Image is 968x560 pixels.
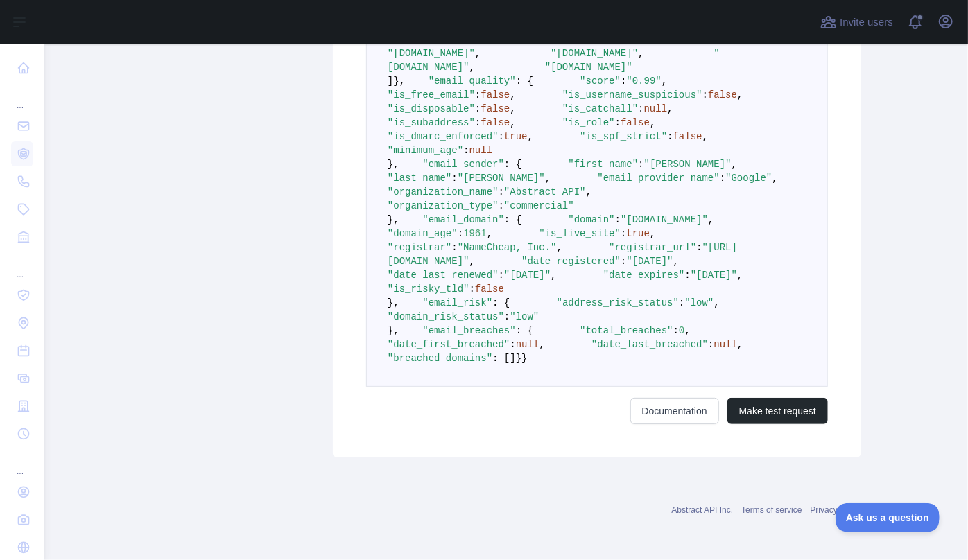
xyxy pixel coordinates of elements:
span: "date_expires" [603,270,685,281]
span: : [667,131,673,142]
span: "low" [685,297,714,308]
iframe: Toggle Customer Support [836,503,940,532]
span: }, [393,76,405,87]
span: "domain" [568,214,614,225]
span: "domain_age" [388,228,458,239]
span: : [499,200,504,211]
span: "date_registered" [521,256,621,267]
span: "is_subaddress" [388,117,475,128]
span: "address_risk_status" [557,297,679,308]
span: false [708,89,737,100]
span: , [667,103,673,114]
span: "organization_type" [388,200,499,211]
span: false [673,131,702,142]
span: }, [388,159,399,170]
span: "last_name" [388,173,451,184]
span: : [469,283,475,295]
span: , [662,76,667,87]
a: Privacy policy [811,505,861,515]
span: Invite users [840,15,893,30]
span: , [545,173,551,184]
span: "[PERSON_NAME]" [458,173,545,184]
span: null [714,339,738,350]
span: ] [388,76,393,87]
span: }, [388,297,399,308]
span: false [481,117,510,128]
span: : [499,270,504,281]
span: "domain_risk_status" [388,311,504,322]
span: true [627,228,650,239]
span: false [621,117,650,128]
span: "is_free_email" [388,89,475,100]
span: , [650,228,655,239]
span: "[DOMAIN_NAME]" [388,48,475,59]
span: "registrar" [388,242,451,253]
span: , [714,297,720,308]
button: Invite users [818,11,896,33]
span: : [720,173,725,184]
span: : [679,297,684,308]
span: "date_last_breached" [591,339,708,350]
span: : { [504,214,521,225]
span: : [504,311,510,322]
span: , [685,325,691,336]
span: true [504,131,528,142]
span: "is_role" [562,117,615,128]
span: : [475,103,481,114]
span: "NameCheap, Inc." [458,242,557,253]
span: "email_provider_name" [597,173,719,184]
div: ... [11,449,33,477]
span: "is_risky_tld" [388,283,469,295]
span: "low" [510,311,539,322]
span: , [650,117,655,128]
span: , [737,89,743,100]
span: false [481,89,510,100]
div: ... [11,252,33,280]
span: : [615,117,621,128]
span: : [463,145,469,156]
span: "score" [580,76,621,87]
span: }, [388,214,399,225]
span: , [551,270,556,281]
span: , [469,62,475,73]
span: : [451,242,457,253]
span: "date_first_breached" [388,339,510,350]
span: : { [516,325,533,336]
span: : [510,339,515,350]
span: false [475,283,504,295]
span: , [702,131,708,142]
span: , [528,131,533,142]
span: "is_dmarc_enforced" [388,131,499,142]
span: "is_catchall" [562,103,638,114]
span: "total_breaches" [580,325,673,336]
span: "[DOMAIN_NAME]" [545,62,632,73]
span: : [458,228,463,239]
span: , [638,48,643,59]
span: , [510,89,515,100]
span: "first_name" [568,159,638,170]
a: Documentation [630,398,719,424]
span: : [615,214,621,225]
span: "email_risk" [422,297,492,308]
span: "is_spf_strict" [580,131,667,142]
span: : { [516,76,533,87]
span: : [708,339,714,350]
span: , [487,228,492,239]
span: : [499,186,504,198]
span: : [685,270,691,281]
span: 1961 [463,228,487,239]
span: , [586,186,591,198]
span: , [737,339,743,350]
span: "is_username_suspicious" [562,89,702,100]
span: : [475,89,481,100]
span: : { [492,297,510,308]
span: "breached_domains" [388,353,492,364]
span: : [] [492,353,516,364]
span: , [557,242,562,253]
a: Terms of service [741,505,802,515]
span: "email_quality" [429,76,516,87]
span: : [475,117,481,128]
span: "date_last_renewed" [388,270,499,281]
span: "[DATE]" [504,270,551,281]
span: } [516,353,521,364]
